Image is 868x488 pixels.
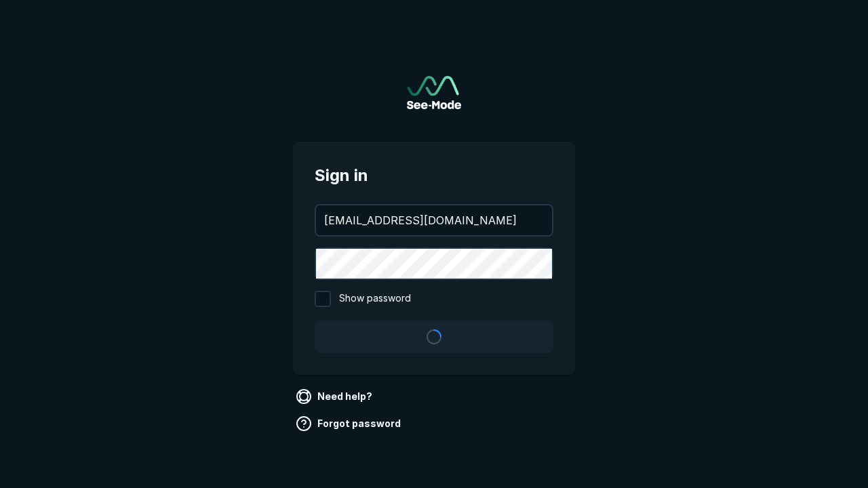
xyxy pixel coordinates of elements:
input: your@email.com [316,205,552,235]
span: Show password [339,291,411,307]
a: Need help? [293,386,378,407]
a: Go to sign in [407,76,461,109]
span: Sign in [315,163,553,188]
a: Forgot password [293,413,406,434]
img: See-Mode Logo [407,76,461,109]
